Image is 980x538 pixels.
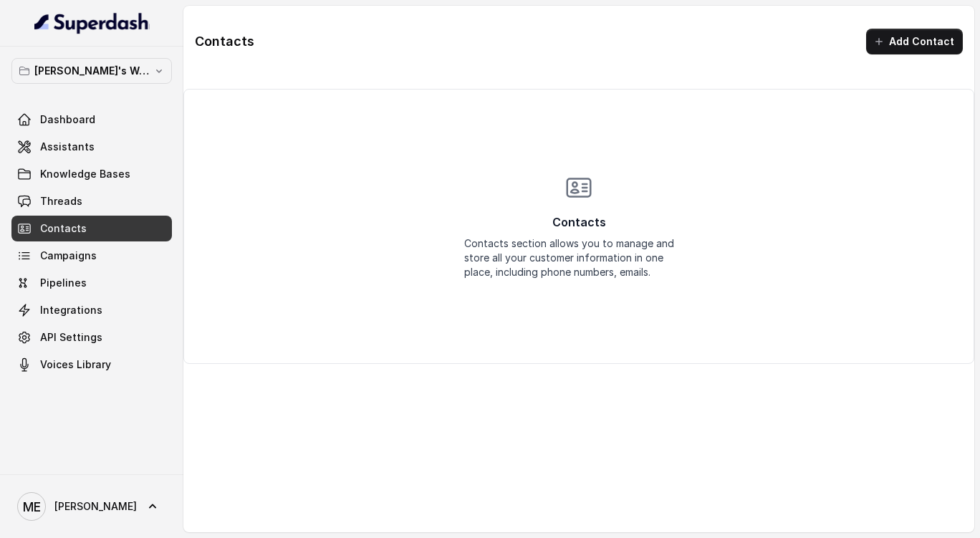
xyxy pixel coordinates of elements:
[11,107,172,133] a: Dashboard
[11,325,172,350] a: API Settings
[40,330,102,345] span: API Settings
[11,58,172,84] button: [PERSON_NAME]'s Workspace
[11,243,172,269] a: Campaigns
[11,161,172,187] a: Knowledge Bases
[40,112,95,127] span: Dashboard
[40,221,87,236] span: Contacts
[40,303,102,317] span: Integrations
[11,352,172,378] a: Voices Library
[23,499,41,514] text: ME
[34,62,149,80] p: [PERSON_NAME]'s Workspace
[195,30,254,53] h1: Contacts
[464,236,693,279] div: Contacts section allows you to manage and store all your customer information in one place, inclu...
[866,29,963,54] button: Add Contact
[552,213,606,231] p: Contacts
[40,276,87,290] span: Pipelines
[11,297,172,323] a: Integrations
[40,140,95,154] span: Assistants
[40,249,97,263] span: Campaigns
[40,167,130,181] span: Knowledge Bases
[34,11,150,34] img: light.svg
[40,194,82,208] span: Threads
[54,499,137,514] span: [PERSON_NAME]
[40,357,111,372] span: Voices Library
[11,486,172,527] a: [PERSON_NAME]
[11,270,172,296] a: Pipelines
[11,216,172,241] a: Contacts
[11,188,172,214] a: Threads
[11,134,172,160] a: Assistants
